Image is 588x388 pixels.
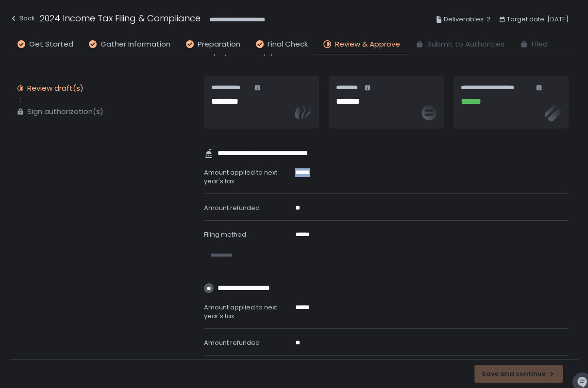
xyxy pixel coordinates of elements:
span: Gather Information [101,39,170,50]
h1: 2024 Income Tax Filing & Compliance [40,12,201,25]
div: Back [10,13,35,24]
span: Filing method [204,230,246,239]
span: Get Started [29,39,73,50]
span: Amount applied to next year's tax [204,168,277,186]
span: Deliverables: 2 [444,14,490,25]
div: Review draft(s) [27,83,84,93]
span: Final Check [268,39,308,50]
button: Back [10,12,35,28]
span: Target date: [DATE] [507,14,569,25]
div: Sign authorization(s) [27,107,103,116]
span: Review & Approve [335,39,400,50]
span: Amount applied to next year's tax [204,303,277,321]
span: Preparation [198,39,240,50]
span: Amount refunded [204,203,260,212]
span: Filed [532,39,548,50]
span: Submit to Authorities [427,39,504,50]
span: Amount refunded [204,338,260,347]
